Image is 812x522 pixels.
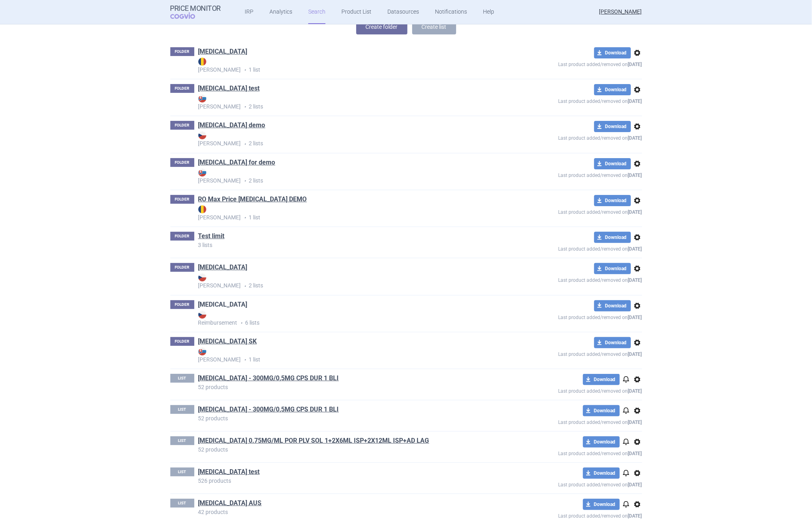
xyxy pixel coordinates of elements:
[198,131,501,147] strong: [PERSON_NAME]
[198,58,501,74] p: 1 list
[170,337,194,346] p: FOLDER
[198,131,501,148] p: 2 lists
[594,300,631,311] button: Download
[501,510,642,520] p: Last product added/removed on
[198,436,429,445] a: [MEDICAL_DATA] 0.75MG/ML POR PLV SOL 1+2X6ML ISP+2X12ML ISP+AD LAG
[241,103,249,111] i: •
[501,206,642,216] p: Last product added/removed on
[628,513,642,519] strong: [DATE]
[501,479,642,489] p: Last product added/removed on
[170,374,194,383] p: LIST
[501,311,642,321] p: Last product added/removed on
[628,277,642,283] strong: [DATE]
[594,263,631,274] button: Download
[198,337,257,346] a: [MEDICAL_DATA] SK
[356,19,407,34] button: Create folder
[198,58,501,73] strong: [PERSON_NAME]
[198,121,265,130] a: [MEDICAL_DATA] demo
[198,447,501,452] p: 52 products
[198,384,501,390] p: 52 products
[198,84,260,94] h1: Ezetrol test
[583,499,620,510] button: Download
[198,131,206,139] img: CZ
[583,436,620,448] button: Download
[241,282,249,290] i: •
[241,66,249,74] i: •
[628,351,642,357] strong: [DATE]
[198,374,339,383] a: [MEDICAL_DATA] - 300MG/0,5MG CPS DUR 1 BLI
[501,132,642,142] p: Last product added/removed on
[198,273,501,290] p: 2 lists
[198,436,429,447] h1: EVRYSDI 0.75MG/ML POR PLV SOL 1+2X6ML ISP+2X12ML ISP+AD LAG
[501,169,642,179] p: Last product added/removed on
[198,499,262,509] h1: Keytruda AUS
[170,468,194,476] p: LIST
[170,499,194,508] p: LIST
[198,47,247,56] a: [MEDICAL_DATA]
[198,169,501,184] strong: [PERSON_NAME]
[198,232,225,241] a: Test limit
[198,405,339,414] a: [MEDICAL_DATA] - 300MG/0,5MG CPS DUR 1 BLI
[501,274,642,284] p: Last product added/removed on
[594,158,631,169] button: Download
[198,232,225,242] h1: Test limit
[170,263,194,272] p: FOLDER
[583,405,620,416] button: Download
[170,12,206,19] span: COGVIO
[198,158,275,169] h1: Humira for demo
[198,311,206,319] img: CZ
[170,436,194,445] p: LIST
[170,300,194,309] p: FOLDER
[628,246,642,252] strong: [DATE]
[198,347,206,355] img: SK
[628,209,642,215] strong: [DATE]
[501,385,642,395] p: Last product added/removed on
[198,263,247,272] a: [MEDICAL_DATA]
[594,232,631,243] button: Download
[170,232,194,241] p: FOLDER
[198,337,257,347] h1: Xarelto SK
[170,121,194,130] p: FOLDER
[198,468,260,478] h1: Ezetrol test
[198,263,247,273] h1: Trajenta
[412,19,456,34] button: Create list
[501,416,642,426] p: Last product added/removed on
[628,420,642,425] strong: [DATE]
[241,140,249,148] i: •
[628,98,642,104] strong: [DATE]
[170,195,194,204] p: FOLDER
[241,356,249,364] i: •
[501,95,642,105] p: Last product added/removed on
[198,195,307,204] a: RO Max Price [MEDICAL_DATA] DEMO
[198,468,260,476] a: [MEDICAL_DATA] test
[198,84,260,93] a: [MEDICAL_DATA] test
[170,4,221,20] a: Price MonitorCOGVIO
[198,311,501,326] strong: Reimbursement
[501,58,642,68] p: Last product added/removed on
[198,242,501,248] p: 3 lists
[198,169,206,177] img: SK
[198,509,501,515] p: 42 products
[237,319,245,327] i: •
[628,388,642,394] strong: [DATE]
[198,169,501,185] p: 2 lists
[198,311,501,327] p: 6 lists
[198,205,501,221] strong: [PERSON_NAME]
[198,499,262,508] a: [MEDICAL_DATA] AUS
[170,84,194,93] p: FOLDER
[628,62,642,67] strong: [DATE]
[594,47,631,58] button: Download
[594,84,631,95] button: Download
[198,478,501,484] p: 526 products
[198,94,501,110] strong: [PERSON_NAME]
[501,348,642,358] p: Last product added/removed on
[198,158,275,167] a: [MEDICAL_DATA] for demo
[628,315,642,320] strong: [DATE]
[198,94,206,102] img: SK
[628,173,642,178] strong: [DATE]
[501,448,642,458] p: Last product added/removed on
[198,300,247,309] a: [MEDICAL_DATA]
[198,94,501,111] p: 2 lists
[628,135,642,141] strong: [DATE]
[198,47,247,58] h1: Eliquis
